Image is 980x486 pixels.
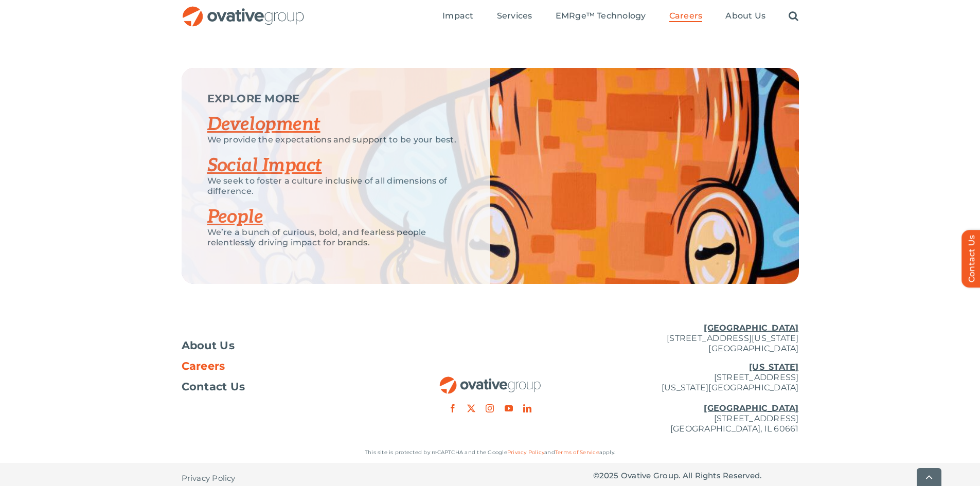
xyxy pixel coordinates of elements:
u: [US_STATE] [749,362,798,372]
p: This site is protected by reCAPTCHA and the Google and apply. [182,447,799,458]
span: Privacy Policy [182,473,236,483]
a: About Us [725,11,765,22]
p: We seek to foster a culture inclusive of all dimensions of difference. [207,176,465,196]
p: © Ovative Group. All Rights Reserved. [593,471,799,481]
span: 2025 [599,471,619,480]
a: EMRge™ Technology [556,11,646,22]
a: Development [207,113,320,136]
a: Terms of Service [555,449,599,456]
a: instagram [486,404,494,412]
a: twitter [467,404,475,412]
a: People [207,206,263,228]
a: Careers [182,361,387,371]
a: OG_Full_horizontal_RGB [182,5,305,15]
a: Social Impact [207,154,322,177]
p: We’re a bunch of curious, bold, and fearless people relentlessly driving impact for brands. [207,227,465,248]
a: linkedin [523,404,531,412]
span: Careers [669,11,703,21]
a: Services [497,11,532,22]
span: Careers [182,361,225,371]
nav: Footer Menu [182,340,387,392]
a: Contact Us [182,382,387,392]
u: [GEOGRAPHIC_DATA] [704,323,798,333]
a: facebook [449,404,457,412]
a: Search [789,11,798,22]
span: Contact Us [182,382,245,392]
span: About Us [725,11,765,21]
a: Privacy Policy [507,449,544,456]
u: [GEOGRAPHIC_DATA] [704,403,798,413]
p: EXPLORE MORE [207,94,465,104]
p: [STREET_ADDRESS][US_STATE] [GEOGRAPHIC_DATA] [593,323,799,354]
p: [STREET_ADDRESS] [US_STATE][GEOGRAPHIC_DATA] [STREET_ADDRESS] [GEOGRAPHIC_DATA], IL 60661 [593,362,799,434]
span: Impact [442,11,473,21]
a: Impact [442,11,473,22]
p: We provide the expectations and support to be your best. [207,135,465,145]
span: Services [497,11,532,21]
span: EMRge™ Technology [556,11,646,21]
a: Careers [669,11,703,22]
span: About Us [182,340,235,351]
a: OG_Full_horizontal_RGB [439,375,542,385]
a: youtube [505,404,513,412]
a: About Us [182,340,387,351]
